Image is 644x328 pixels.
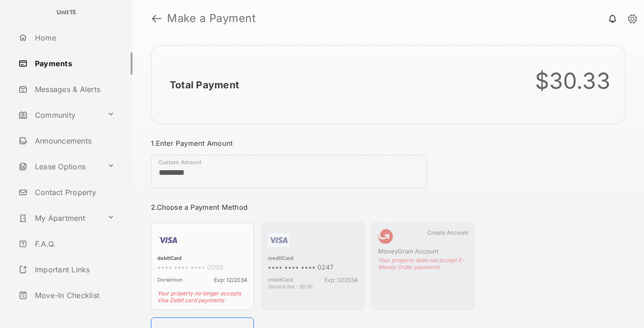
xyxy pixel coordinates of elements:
[15,155,103,178] a: Lease Options
[15,207,103,229] a: My Apartment
[535,68,611,94] div: $30.33
[167,13,256,24] strong: Make a Payment
[15,181,132,203] a: Contact Property
[15,52,132,75] a: Payments
[15,284,132,306] a: Move-In Checklist
[15,104,103,126] a: Community
[170,79,239,91] h2: Total Payment
[15,233,132,255] a: F.A.Q.
[261,223,364,310] div: creditCard•••• •••• •••• 0247creditCardExp: 12/2034Service fee - $0.91
[268,255,358,263] div: creditCard
[15,130,132,152] a: Announcements
[15,27,132,49] a: Home
[151,139,475,148] h3: 1. Enter Payment Amount
[15,78,132,100] a: Messages & Alerts
[268,276,293,283] span: creditCard
[268,283,358,290] div: Service fee - $0.91
[57,8,76,17] p: Unit15
[324,276,358,283] span: Exp: 12/2034
[15,259,118,281] a: Important Links
[151,203,475,212] h3: 2. Choose a Payment Method
[268,263,358,273] div: •••• •••• •••• 0247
